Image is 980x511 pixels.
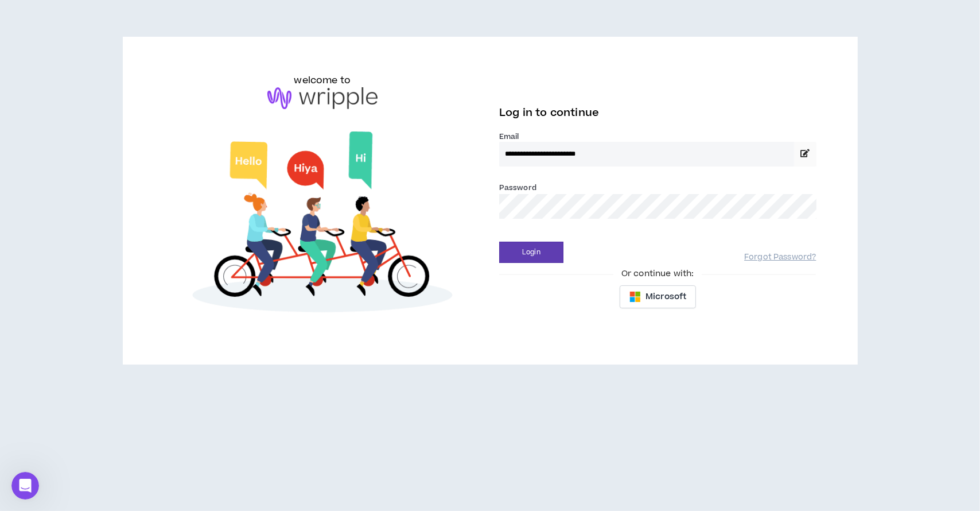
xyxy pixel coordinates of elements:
[294,73,351,87] h6: welcome to
[613,268,702,280] span: Or continue with:
[499,106,599,120] span: Log in to continue
[499,242,563,263] button: Login
[645,291,686,303] span: Microsoft
[744,252,816,263] a: Forgot Password?
[11,472,39,500] iframe: Intercom live chat
[164,121,481,328] img: Welcome to Wripple
[267,87,378,109] img: logo-brand.png
[620,285,696,308] button: Microsoft
[499,183,536,193] label: Password
[499,131,816,142] label: Email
